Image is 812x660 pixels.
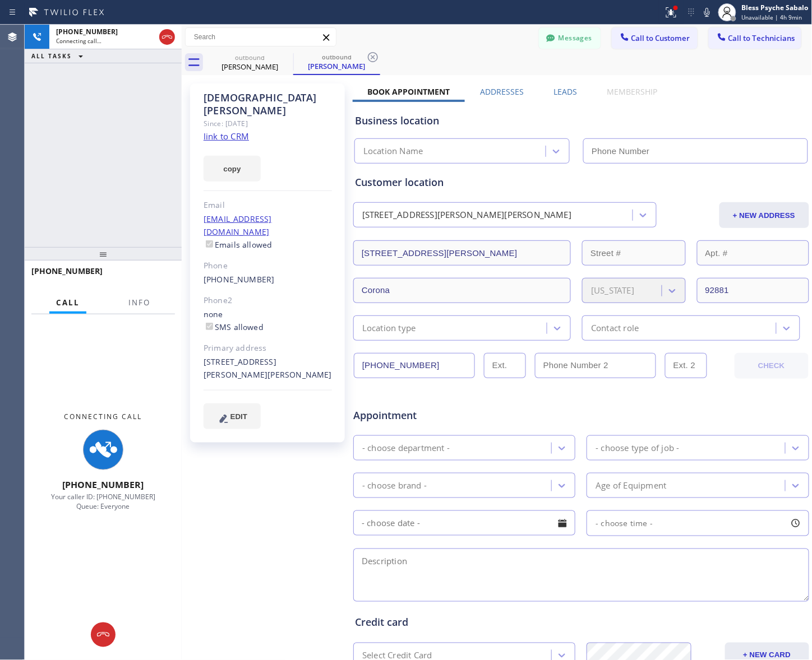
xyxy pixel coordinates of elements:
span: ALL TASKS [31,52,72,60]
span: Connecting call… [56,37,101,45]
input: Street # [582,240,685,266]
button: Messages [539,27,601,49]
button: Call to Customer [612,27,698,49]
input: Search [186,28,336,46]
span: EDIT [230,412,247,421]
label: Leads [553,86,577,97]
span: Your caller ID: [PHONE_NUMBER] Queue: Everyone [51,492,155,511]
div: Location type [362,322,416,334]
span: Call [56,298,80,308]
div: - choose type of job - [596,441,679,454]
div: [PERSON_NAME] [294,61,379,71]
input: Ext. [484,353,526,378]
input: SMS allowed [206,323,213,330]
input: Phone Number 2 [535,353,656,378]
span: [PHONE_NUMBER] [63,478,144,491]
input: Emails allowed [206,240,213,248]
label: Addresses [480,86,524,97]
label: Emails allowed [204,239,273,250]
button: Call to Technicians [709,27,801,49]
div: Muhammad Rahman [207,50,292,75]
input: Address [353,240,571,266]
div: Credit card [355,615,808,630]
div: Phone [204,259,332,272]
span: Unavailable | 4h 9min [742,13,802,21]
button: CHECK [735,353,809,379]
div: Email [204,199,332,212]
span: [PHONE_NUMBER] [56,27,118,36]
button: Call [49,292,86,314]
button: Info [122,292,157,314]
span: Info [128,298,150,308]
div: [STREET_ADDRESS][PERSON_NAME][PERSON_NAME] [362,209,571,222]
button: Hang up [91,622,116,647]
div: [STREET_ADDRESS][PERSON_NAME][PERSON_NAME] [204,356,332,382]
input: Apt. # [697,240,809,266]
span: Call to Customer [631,33,690,43]
label: Membership [607,86,658,97]
div: none [204,308,332,334]
div: outbound [294,53,379,61]
div: Since: [DATE] [204,117,332,130]
div: outbound [207,53,292,62]
label: Book Appointment [368,86,450,97]
a: link to CRM [204,131,249,142]
input: ZIP [697,278,809,303]
button: ALL TASKS [25,49,94,63]
a: [EMAIL_ADDRESS][DOMAIN_NAME] [204,213,272,237]
input: Phone Number [583,138,808,164]
button: EDIT [204,403,261,429]
input: Ext. 2 [665,353,707,378]
button: Mute [699,4,715,20]
button: Hang up [159,29,175,45]
span: - choose time - [596,518,653,528]
button: + NEW ADDRESS [719,202,809,228]
div: Primary address [204,342,332,355]
div: - choose brand - [362,479,427,492]
div: Business location [355,113,808,128]
input: City [353,278,571,303]
div: Contact role [591,322,639,334]
div: [DEMOGRAPHIC_DATA] [PERSON_NAME] [204,91,332,117]
div: [PERSON_NAME] [207,62,292,72]
span: Call to Technicians [728,33,795,43]
span: Connecting Call [64,412,142,421]
div: Phone2 [204,294,332,307]
span: [PHONE_NUMBER] [31,266,103,276]
div: Age of Equipment [596,479,666,492]
div: Customer location [355,175,808,190]
div: Bless Psyche Sabalo [742,3,809,12]
input: Phone Number [354,353,475,378]
div: Location Name [363,145,423,158]
div: Muhammad Rahman [294,50,379,74]
a: [PHONE_NUMBER] [204,274,275,285]
button: copy [204,156,261,182]
input: - choose date - [353,510,575,536]
div: - choose department - [362,441,450,454]
label: SMS allowed [204,322,264,332]
span: Appointment [353,408,504,423]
